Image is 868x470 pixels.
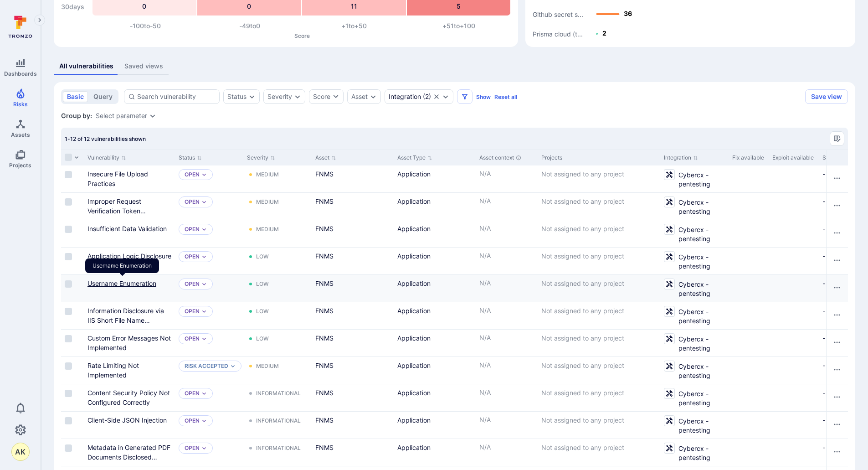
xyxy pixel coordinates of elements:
i: Expand navigation menu [36,16,43,24]
button: Expand dropdown [201,336,207,341]
button: Manage columns [830,131,844,146]
div: Cell for selection [61,220,84,247]
button: Open [185,335,200,342]
div: Cell for Status [175,330,243,356]
div: Severity [267,93,292,100]
div: Cell for Fix available [729,330,769,356]
p: Open [185,198,200,206]
div: Cell for Projects [538,330,660,356]
div: Cell for Asset [312,248,394,274]
div: Application [397,333,472,343]
div: Cell for Integration [660,220,729,247]
div: Status [227,93,247,100]
div: Low [256,335,269,342]
span: Cybercx - pentesting [678,333,725,353]
div: Cell for Asset [312,165,394,192]
a: Rate Limiting Not Implemented [87,362,139,379]
button: Expand dropdown [201,281,207,287]
div: Cell for Vulnerability [84,220,175,247]
div: Cell for Integration [660,165,729,192]
div: Cell for Asset context [476,220,538,247]
a: FNMS [315,279,334,287]
div: Cell for Asset Type [394,165,476,192]
div: Cell for Asset [312,220,394,247]
div: Cell for [826,302,848,329]
button: Asset [351,93,368,100]
span: Select row [65,171,72,178]
div: ( 2 ) [389,93,431,100]
p: Open [185,280,200,288]
div: +51 to +100 [406,21,511,31]
div: Cell for Severity [243,220,312,247]
div: Cell for [826,220,848,247]
button: Expand dropdown [201,445,207,451]
p: Open [185,226,200,233]
span: 1-12 of 12 vulnerabilities shown [65,135,146,142]
span: Select row [65,226,72,233]
span: Cybercx - pentesting [678,306,725,325]
div: Cell for Integration [660,357,729,384]
span: Not assigned to any project [541,170,624,178]
a: FNMS [315,252,334,260]
div: Projects [541,154,657,162]
button: Sort by Vulnerability [87,154,126,161]
div: Cell for Projects [538,248,660,274]
button: Sort by Asset [315,154,336,161]
span: Not assigned to any project [541,307,624,315]
a: Username Enumeration [87,279,156,287]
div: Cell for Asset Type [394,248,476,274]
div: Cell for Status [175,357,243,384]
span: Dashboards [4,70,37,77]
button: Expand dropdown [294,93,301,100]
div: Cell for Severity [243,165,312,192]
div: Cell for selection [61,165,84,192]
span: Select row [65,335,72,342]
button: Open [185,308,200,315]
span: Not assigned to any project [541,334,624,342]
div: Cell for Integration [660,302,729,329]
div: Cell for Fix available [729,248,769,274]
div: Asset context [479,154,534,162]
div: Cell for Exploit available [769,193,819,220]
div: Cell for Asset [312,302,394,329]
button: Select parameter [96,112,147,119]
span: Group by: [61,111,92,120]
button: Save view [805,89,848,104]
a: Custom Error Messages Not Implemented [87,334,171,351]
a: FNMS [315,197,334,205]
button: Open [185,444,200,452]
div: Cell for Projects [538,165,660,192]
button: Risk accepted [185,362,228,370]
button: Open [185,417,200,424]
a: FNMS [315,444,334,451]
button: Row actions menu [830,171,844,186]
div: Cell for Projects [538,357,660,384]
div: Cell for Integration [660,193,729,220]
div: Cell for Status [175,275,243,302]
div: Cell for Status [175,193,243,220]
span: Cybercx - pentesting [678,169,725,189]
div: Cell for Severity [243,193,312,220]
div: Medium [256,226,279,233]
button: Open [185,390,200,397]
div: grouping parameters [96,112,156,119]
div: Cell for Asset [312,193,394,220]
div: Cell for Status [175,384,243,411]
button: Expand dropdown [201,199,207,205]
div: Cell for [826,330,848,356]
div: Automatically discovered context associated with the asset [516,155,521,160]
div: Medium [256,198,279,206]
div: Cell for Exploit available [769,357,819,384]
button: Reset all [494,93,517,100]
p: N/A [479,224,534,233]
text: Github secret s... [533,10,583,18]
div: Cell for selection [61,248,84,274]
p: Open [185,253,200,260]
div: Fix available [732,154,765,162]
div: Saved views [124,62,163,71]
